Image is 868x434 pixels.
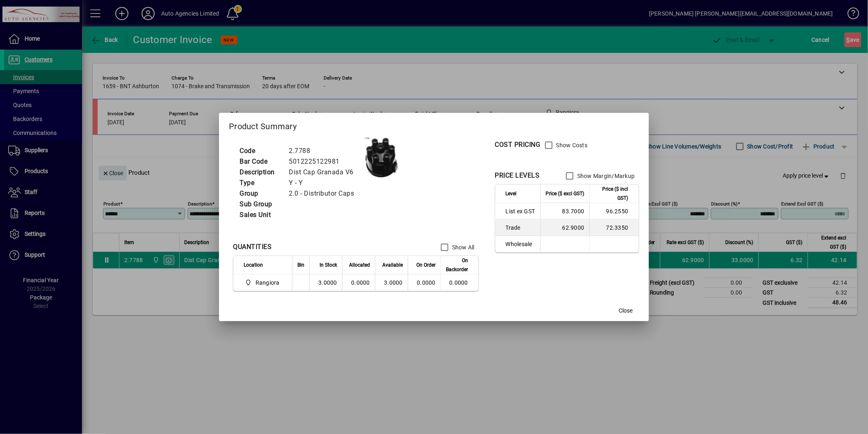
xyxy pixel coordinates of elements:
[375,274,408,291] td: 3.0000
[235,167,285,178] td: Description
[619,306,633,315] span: Close
[320,260,337,270] span: In Stock
[506,224,535,232] span: Trade
[540,203,589,219] td: 83.7000
[613,303,639,318] button: Close
[495,140,541,150] div: COST PRICING
[244,278,283,288] span: Rangiora
[506,240,535,248] span: Wholesale
[233,242,272,252] div: QUANTITIES
[285,167,364,178] td: Dist Cap Granada V6
[285,178,364,188] td: Y - Y
[309,274,342,291] td: 3.0000
[540,219,589,236] td: 62.9000
[595,185,628,203] span: Price ($ incl GST)
[417,279,436,286] span: 0.0000
[364,137,399,178] img: contain
[555,141,588,149] label: Show Costs
[256,279,280,287] span: Rangiora
[297,260,304,270] span: Bin
[506,207,535,215] span: List ex GST
[244,260,263,270] span: Location
[450,243,475,251] label: Show All
[546,189,585,198] span: Price ($ excl GST)
[441,274,478,291] td: 0.0000
[495,171,540,180] div: PRICE LEVELS
[589,203,639,219] td: 96.2550
[576,172,635,180] label: Show Margin/Markup
[235,210,285,220] td: Sales Unit
[235,188,285,199] td: Group
[446,256,468,274] span: On Backorder
[589,219,639,236] td: 72.3350
[285,156,364,167] td: 5012225122981
[285,188,364,199] td: 2.0 - Distributor Caps
[235,178,285,188] td: Type
[219,113,649,137] h2: Product Summary
[416,260,436,270] span: On Order
[342,274,375,291] td: 0.0000
[506,189,517,198] span: Level
[285,146,364,156] td: 2.7788
[382,260,403,270] span: Available
[235,146,285,156] td: Code
[349,260,370,270] span: Allocated
[235,199,285,210] td: Sub Group
[235,156,285,167] td: Bar Code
